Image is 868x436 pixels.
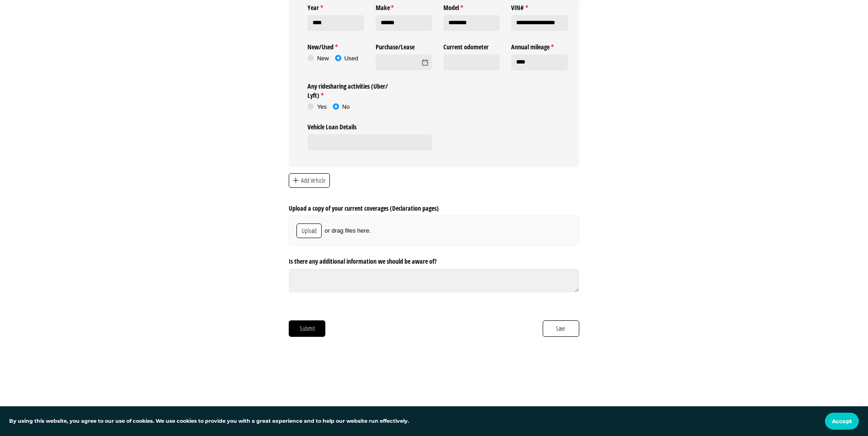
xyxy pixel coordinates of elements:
[344,55,358,62] span: Used
[555,324,566,334] span: Save
[307,0,364,12] label: Year
[317,55,329,62] span: New
[832,418,852,425] span: Accept
[9,417,409,425] p: By using this website, you agree to our use of cookies. We use cookies to provide you with a grea...
[307,40,364,52] legend: New/​Used
[289,173,330,188] button: Add Vehicle
[289,201,579,213] label: Upload a copy of your current coverages (Declaration pages)
[297,223,322,238] button: Upload
[376,40,432,52] label: Purchase/​Lease
[317,103,327,110] span: Yes
[289,320,325,337] button: Submit
[511,0,567,12] label: VIN#
[543,320,579,337] button: Save
[443,40,500,52] label: Current odometer
[511,40,567,52] label: Annual mileage
[301,226,317,236] span: Upload
[307,120,432,132] label: Vehicle Loan Details
[324,227,371,235] span: or drag files here.
[376,0,432,12] label: Make
[342,103,350,110] span: No
[825,413,859,430] button: Accept
[443,0,500,12] label: Model
[299,324,315,334] span: Submit
[307,79,398,100] legend: Any ridesharing activities (Uber/​Lyft)
[289,254,579,266] label: Is there any additional information we should be aware of?
[301,175,326,186] span: Add Vehicle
